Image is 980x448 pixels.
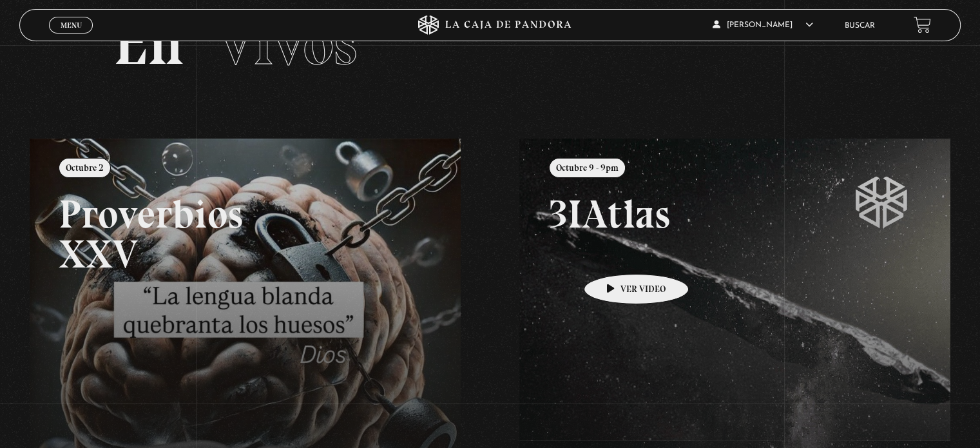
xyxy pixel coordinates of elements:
[113,13,866,74] h2: En
[845,22,875,30] a: Buscar
[216,6,357,80] span: Vivos
[914,16,931,34] a: View your shopping cart
[713,21,813,29] span: [PERSON_NAME]
[61,21,82,29] span: Menu
[56,32,86,41] span: Cerrar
